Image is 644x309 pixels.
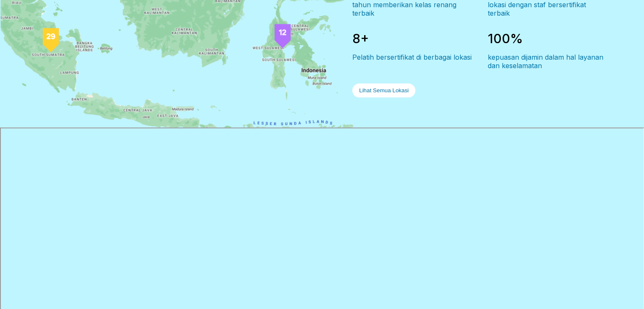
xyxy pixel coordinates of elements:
[352,83,415,97] button: Lihat Semua Lokasi
[352,0,474,17] div: tahun memberikan kelas renang terbaik
[488,31,610,46] div: 100%
[488,53,610,70] div: kepuasan dijamin dalam hal layanan dan keselamatan
[352,53,474,61] div: Pelatih bersertifikat di berbagai lokasi
[488,0,610,17] div: lokasi dengan staf bersertifikat terbaik
[352,31,474,46] div: 8+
